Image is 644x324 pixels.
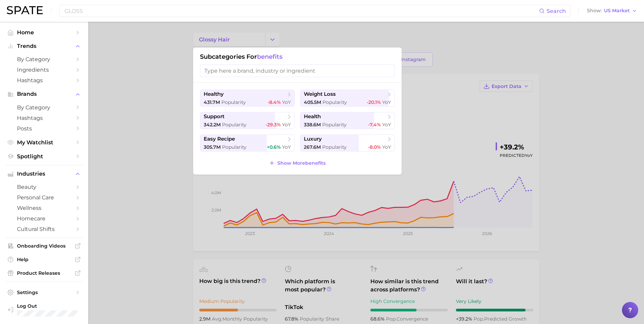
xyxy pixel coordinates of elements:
span: 405.5m [304,99,321,105]
span: benefits [257,53,282,60]
a: Onboarding Videos [5,241,83,251]
a: beauty [5,182,83,192]
span: personal care [17,194,71,201]
span: Popularity [222,122,246,128]
span: 267.6m [304,144,321,150]
span: My Watchlist [17,139,71,146]
span: support [204,113,224,120]
button: support342.2m Popularity-29.3% YoY [200,112,295,129]
span: +0.6% [267,144,281,150]
button: ShowUS Market [585,6,639,15]
button: healthy431.7m Popularity-8.4% YoY [200,90,295,107]
span: 305.7m [204,144,221,150]
span: Spotlight [17,153,71,160]
span: Posts [17,125,71,132]
span: YoY [382,144,391,150]
span: -8.4% [268,99,281,105]
img: SPATE [7,6,43,14]
span: Onboarding Videos [17,243,71,249]
span: YoY [282,144,291,150]
span: easy recipe [204,136,235,142]
span: homecare [17,215,71,222]
span: wellness [17,205,71,211]
h1: Subcategories for [200,53,395,60]
span: -29.3% [265,122,281,128]
span: weight loss [304,91,336,97]
button: health338.6m Popularity-7.4% YoY [300,112,395,129]
button: Show Morebenefits [267,158,327,168]
span: Help [17,256,71,263]
span: Trends [17,43,71,49]
span: Hashtags [17,115,71,121]
a: personal care [5,192,83,203]
span: Popularity [322,144,347,150]
a: Home [5,27,83,38]
span: by Category [17,56,71,62]
span: beauty [17,184,71,190]
a: Product Releases [5,268,83,278]
a: Log out. Currently logged in with e-mail patriciam@demertbrands.com. [5,301,83,319]
button: weight loss405.5m Popularity-20.1% YoY [300,90,395,107]
span: YoY [382,99,391,105]
a: by Category [5,102,83,113]
a: by Category [5,54,83,65]
span: Show More benefits [277,160,326,166]
span: health [304,113,321,120]
span: Product Releases [17,270,71,276]
a: homecare [5,213,83,224]
span: YoY [282,99,291,105]
button: Brands [5,89,83,99]
span: Industries [17,171,71,177]
span: luxury [304,136,322,142]
button: Trends [5,41,83,51]
span: -20.1% [367,99,381,105]
a: My Watchlist [5,137,83,148]
span: Home [17,29,71,36]
a: Help [5,254,83,265]
span: Popularity [323,99,347,105]
a: Spotlight [5,151,83,162]
span: healthy [204,91,224,97]
input: Type here a brand, industry or ingredient [200,65,395,77]
span: Log Out [17,303,91,309]
span: YoY [282,122,291,128]
a: wellness [5,203,83,213]
a: Hashtags [5,113,83,123]
span: Brands [17,91,71,97]
span: 342.2m [204,122,221,128]
span: Popularity [221,99,246,105]
span: Settings [17,289,71,295]
span: Hashtags [17,77,71,84]
span: Popularity [222,144,246,150]
span: 431.7m [204,99,220,105]
a: cultural shifts [5,224,83,234]
span: by Category [17,104,71,111]
span: YoY [382,122,391,128]
span: cultural shifts [17,226,71,232]
span: Search [547,8,566,14]
span: Popularity [322,122,347,128]
a: Posts [5,123,83,134]
span: 338.6m [304,122,321,128]
span: US Market [604,9,630,13]
button: easy recipe305.7m Popularity+0.6% YoY [200,134,295,151]
button: Industries [5,169,83,179]
button: luxury267.6m Popularity-8.0% YoY [300,134,395,151]
span: Show [587,9,602,13]
a: Settings [5,287,83,298]
input: Search here for a brand, industry, or ingredient [64,5,539,17]
a: Hashtags [5,75,83,86]
a: Ingredients [5,65,83,75]
span: Ingredients [17,67,71,73]
span: -7.4% [368,122,381,128]
span: -8.0% [368,144,381,150]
